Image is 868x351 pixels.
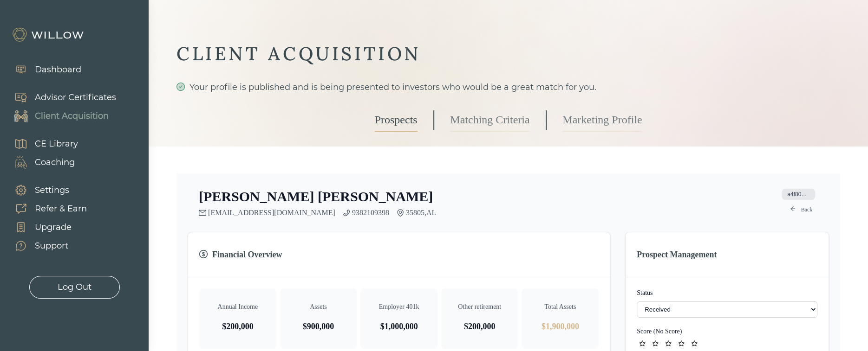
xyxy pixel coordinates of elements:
div: CLIENT ACQUISITION [176,42,840,66]
p: $1,000,000 [368,320,430,333]
img: Willow [12,27,86,42]
label: Status [637,288,817,298]
h3: Prospect Management [637,248,817,261]
div: Dashboard [35,64,81,76]
button: star [650,338,661,349]
button: star [637,338,648,349]
p: Total Assets [529,302,591,312]
button: ID [779,188,818,200]
a: Client Acquisition [5,107,116,125]
p: Other retirement [449,302,511,312]
div: Upgrade [35,221,72,234]
span: environment [397,209,404,217]
a: Upgrade [5,218,87,236]
span: dollar [199,250,209,259]
span: check-circle [176,83,185,91]
a: Advisor Certificates [5,88,116,107]
p: Assets [287,302,350,312]
p: $200,000 [207,320,269,333]
div: Refer & Earn [35,203,87,215]
button: ID [637,327,682,336]
a: [EMAIL_ADDRESS][DOMAIN_NAME] [208,209,335,217]
button: star [676,338,687,349]
a: Prospects [375,108,418,132]
div: Log Out [58,281,91,294]
p: Annual Income [207,302,269,312]
div: CE Library [35,138,78,150]
div: Coaching [35,156,75,169]
p: $200,000 [449,320,511,333]
span: 35805 , AL [406,209,436,217]
h3: Financial Overview [199,248,599,261]
p: Employer 401k [368,302,430,312]
p: $1,900,000 [529,320,591,333]
div: Your profile is published and is being presented to investors who would be a great match for you. [176,81,840,94]
a: Settings [5,181,87,199]
a: CE Library [5,134,78,153]
div: Client Acquisition [35,110,109,122]
a: Refer & Earn [5,199,87,218]
span: arrow-left [790,206,797,213]
a: Coaching [5,153,78,172]
a: 9382109398 [352,209,389,217]
span: a4f809ae-dfa8-4d87-a0dd-6d4e32291da2 [782,189,815,200]
div: Settings [35,184,69,197]
a: arrow-leftBack [784,204,818,215]
p: $900,000 [287,320,350,333]
a: Matching Criteria [450,108,529,132]
label: Score ( No Score ) [637,328,682,335]
button: star [663,338,674,349]
a: Marketing Profile [562,108,642,132]
a: Dashboard [5,60,81,79]
div: Advisor Certificates [35,91,116,104]
span: mail [199,209,206,217]
span: phone [343,209,350,217]
h2: [PERSON_NAME] [PERSON_NAME] [199,188,433,205]
div: Support [35,240,68,252]
button: star [689,338,700,349]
